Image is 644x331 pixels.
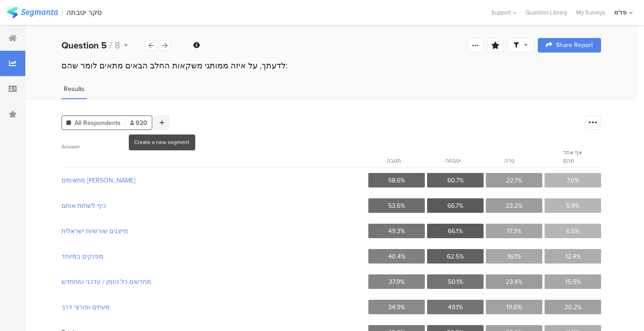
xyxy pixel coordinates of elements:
[61,226,365,236] span: מייצגים שורשיות ישראלית
[61,38,107,52] b: Question 5
[566,201,579,211] span: 5.9%
[61,176,365,185] span: מתאימים [PERSON_NAME]
[446,157,461,165] span: יטבתה
[134,139,189,146] div: Create a new segment
[448,302,463,312] span: 49.1%
[389,277,404,287] span: 37.9%
[447,201,463,211] span: 66.7%
[491,5,517,19] div: Support
[447,252,464,261] span: 62.5%
[7,7,58,18] img: segmanta logo
[506,201,522,211] span: 23.2%
[75,118,121,128] span: All Respondents
[448,226,463,236] span: 66.1%
[61,7,63,18] div: |
[388,302,405,312] span: 34.9%
[130,118,147,128] span: 920
[565,277,581,287] span: 15.9%
[66,8,102,17] div: סקר יטבתה
[566,226,579,236] span: 6.5%
[109,38,112,52] span: /
[504,157,515,165] span: טרה
[388,252,405,261] span: 40.4%
[563,149,582,165] span: אף אחד מהם
[506,302,522,312] span: 19.0%
[64,84,85,94] span: Results
[388,201,405,211] span: 53.6%
[506,277,522,287] span: 23.4%
[507,226,522,236] span: 17.3%
[565,252,581,261] span: 12.4%
[61,201,365,211] span: כיף לשתות אותם
[572,8,610,17] a: My Surveys
[506,176,522,185] span: 22.7%
[61,302,365,312] span: מעיזים ופורצי דרך
[564,302,582,312] span: 20.2%
[61,60,601,72] div: לדעתך, על איזה ממותגי משקאות החלב הבאים מתאים לומר שהם:
[614,8,626,17] div: פז"מ
[61,277,365,287] span: מחדשים כל הזמן / עדכני ומתחדש
[387,157,401,165] span: תנובה
[508,252,521,261] span: 16.1%
[556,42,593,48] span: Share Report
[448,277,463,287] span: 50.1%
[567,176,579,185] span: 7.0%
[61,143,80,151] span: Answer
[388,176,405,185] span: 58.6%
[115,38,120,52] span: 8
[61,252,365,261] span: מפנקים במיוחד
[521,8,572,17] a: Question Library
[447,176,464,185] span: 60.7%
[388,226,405,236] span: 49.3%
